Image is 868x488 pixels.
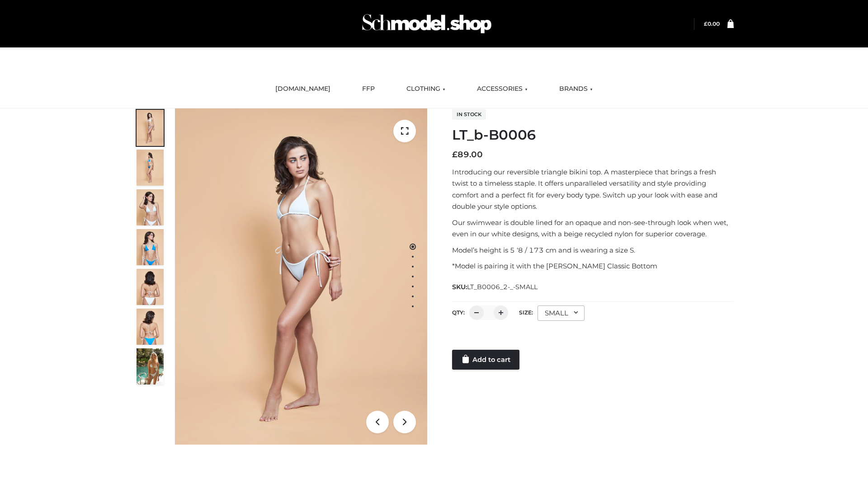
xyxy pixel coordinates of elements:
[137,110,164,146] img: ArielClassicBikiniTop_CloudNine_AzureSky_OW114ECO_1-scaled.jpg
[470,79,534,99] a: ACCESSORIES
[400,79,452,99] a: CLOTHING
[519,309,533,316] label: Size:
[355,79,382,99] a: FFP
[137,189,164,225] img: ArielClassicBikiniTop_CloudNine_AzureSky_OW114ECO_3-scaled.jpg
[452,150,483,160] bdi: 89.00
[452,166,734,212] p: Introducing our reversible triangle bikini top. A masterpiece that brings a fresh twist to a time...
[452,260,734,272] p: *Model is pairing it with the [PERSON_NAME] Classic Bottom
[269,79,337,99] a: [DOMAIN_NAME]
[452,244,734,256] p: Model’s height is 5 ‘8 / 173 cm and is wearing a size S.
[452,282,538,292] span: SKU:
[704,20,720,27] bdi: 0.00
[137,229,164,265] img: ArielClassicBikiniTop_CloudNine_AzureSky_OW114ECO_4-scaled.jpg
[452,309,465,316] label: QTY:
[452,217,734,240] p: Our swimwear is double lined for an opaque and non-see-through look when wet, even in our white d...
[175,108,427,445] img: ArielClassicBikiniTop_CloudNine_AzureSky_OW114ECO_1
[137,269,164,305] img: ArielClassicBikiniTop_CloudNine_AzureSky_OW114ECO_7-scaled.jpg
[137,348,164,385] img: Arieltop_CloudNine_AzureSky2.jpg
[467,283,538,291] span: LT_B0006_2-_-SMALL
[452,350,519,370] a: Add to cart
[359,6,495,42] img: Schmodel Admin 964
[538,305,585,321] div: SMALL
[704,20,720,27] a: £0.00
[137,150,164,186] img: ArielClassicBikiniTop_CloudNine_AzureSky_OW114ECO_2-scaled.jpg
[452,150,458,160] span: £
[704,20,708,27] span: £
[137,309,164,345] img: ArielClassicBikiniTop_CloudNine_AzureSky_OW114ECO_8-scaled.jpg
[452,127,734,143] h1: LT_b-B0006
[452,109,486,120] span: In stock
[552,79,599,99] a: BRANDS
